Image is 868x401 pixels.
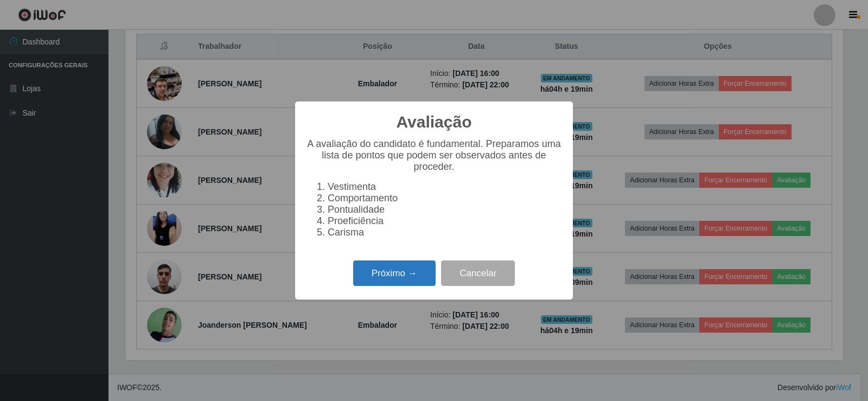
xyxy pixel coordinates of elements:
li: Comportamento [328,193,562,204]
h2: Avaliação [397,112,472,132]
p: A avaliação do candidato é fundamental. Preparamos uma lista de pontos que podem ser observados a... [306,138,562,173]
li: Proeficiência [328,215,562,227]
button: Cancelar [441,260,515,286]
li: Pontualidade [328,204,562,215]
li: Vestimenta [328,181,562,193]
button: Próximo → [353,260,436,286]
li: Carisma [328,227,562,238]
